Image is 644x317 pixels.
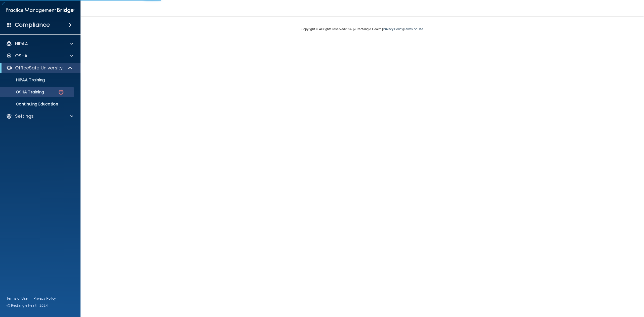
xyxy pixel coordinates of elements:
a: Terms of Use [7,296,27,301]
p: HIPAA Training [3,77,45,83]
a: Privacy Policy [33,296,56,301]
a: OfficeSafe University [6,65,73,71]
h4: Compliance [15,21,50,28]
p: HIPAA [15,41,28,47]
img: PMB logo [6,5,74,15]
p: OSHA Training [3,90,44,95]
p: Settings [15,113,34,119]
p: OSHA [15,53,28,59]
a: Terms of Use [404,27,423,31]
img: danger-circle.6113f641.png [58,89,64,95]
div: Copyright © All rights reserved 2025 @ Rectangle Health | | [270,21,454,37]
p: OfficeSafe University [15,65,63,71]
a: Privacy Policy [383,27,403,31]
p: Continuing Education [3,102,72,107]
a: HIPAA [6,41,73,47]
a: OSHA [6,53,73,59]
span: Ⓒ Rectangle Health 2024 [7,303,48,308]
a: Settings [6,113,73,119]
